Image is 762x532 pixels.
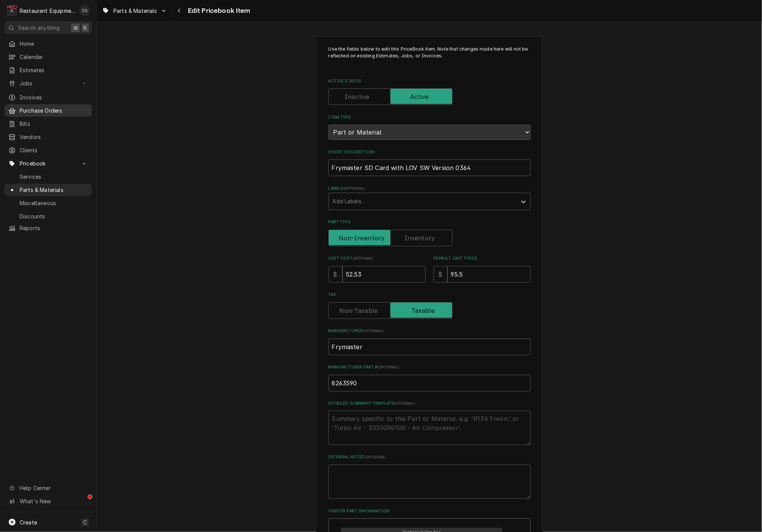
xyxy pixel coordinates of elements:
label: Item Type [328,114,531,121]
span: ( optional ) [344,186,365,190]
span: ( optional ) [378,365,399,369]
a: Bills [5,118,92,130]
a: Go to What's New [5,495,92,507]
a: Go to Help Center [5,482,92,494]
div: Unit Cost [328,255,426,282]
div: R [7,5,17,16]
span: Miscellaneous [20,199,88,207]
span: Clients [20,146,88,154]
a: Estimates [5,64,92,76]
span: Estimates [20,66,88,74]
span: Bills [20,120,88,128]
a: Reports [5,222,92,234]
div: Internal Notes [328,454,531,499]
label: Labels [328,186,531,192]
a: Services [5,170,92,183]
a: Miscellaneous [5,197,92,209]
div: Short Description [328,149,531,176]
span: What's New [20,497,87,505]
p: Use the fields below to edit this PriceBook item. Note that changes made here will not be reflect... [328,46,531,66]
label: Manufacturer Part # [328,364,531,370]
a: Go to Jobs [5,77,92,90]
span: Discounts [20,212,88,220]
div: Derek Stewart's Avatar [79,5,90,16]
span: ( optional ) [365,455,386,459]
a: Discounts [5,210,92,223]
button: Search anything⌘K [5,21,92,34]
div: Default Unit Price [434,255,531,282]
div: Manufacturer [328,328,531,355]
a: Parts & Materials [5,184,92,196]
span: Jobs [20,79,77,87]
div: $ [328,266,342,283]
a: Home [5,37,92,50]
a: Purchase Orders [5,104,92,117]
div: Part Type [328,219,531,246]
span: Services [20,173,88,181]
span: Pricebook [20,159,77,167]
label: Manufacturer [328,328,531,334]
label: Default Unit Price [434,255,531,261]
input: Name used to describe this Part or Material [328,159,531,176]
span: Edit Pricebook Item [186,6,251,16]
a: Clients [5,144,92,156]
div: Manufacturer Part # [328,364,531,391]
div: $ [434,266,448,283]
span: Home [20,40,88,48]
div: Restaurant Equipment Diagnostics [20,7,75,15]
span: Help Center [20,484,87,492]
label: Short Description [328,149,531,155]
label: Unit Cost [328,255,426,261]
label: Detailed Summary Template [328,401,531,407]
span: C [83,518,87,526]
div: DS [79,5,90,16]
button: Navigate back [173,5,186,17]
label: Active Status [328,78,531,84]
span: Vendors [20,133,88,141]
div: Restaurant Equipment Diagnostics's Avatar [7,5,17,16]
div: Labels [328,186,531,210]
a: Invoices [5,91,92,104]
label: Vendor Part Information [328,508,531,514]
span: ( optional ) [353,256,374,260]
a: Vendors [5,131,92,143]
span: ( optional ) [394,401,415,405]
label: Internal Notes [328,454,531,460]
a: Go to Parts & Materials [99,5,170,17]
span: K [84,24,87,32]
div: Item Type [328,114,531,140]
label: Part Type [328,219,531,225]
span: Search anything [18,24,60,32]
span: Purchase Orders [20,107,88,114]
span: Invoices [20,93,88,101]
span: Reports [20,224,88,232]
span: ⌘ [73,24,78,32]
div: Tax [328,292,531,319]
a: Calendar [5,51,92,63]
span: Calendar [20,53,88,61]
span: Parts & Materials [113,7,157,15]
div: Active Status [328,78,531,105]
span: Create [20,519,37,526]
span: ( optional ) [362,329,383,333]
label: Tax [328,292,531,298]
span: Parts & Materials [20,186,88,194]
a: Go to Pricebook [5,157,92,170]
div: Detailed Summary Template [328,401,531,445]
